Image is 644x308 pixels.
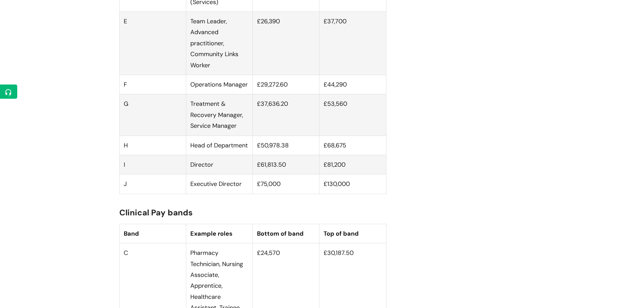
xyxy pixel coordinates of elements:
[319,224,386,243] th: Top of band
[186,12,253,75] td: Team Leader, Advanced practitioner, Community Links Worker
[119,155,186,174] td: I
[253,224,319,243] th: Bottom of band
[319,174,386,194] td: £130,000
[119,136,186,155] td: H
[119,207,193,218] span: Clinical Pay bands
[186,75,253,94] td: Operations Manager
[253,94,319,136] td: £37,636.20
[119,75,186,94] td: F
[319,75,386,94] td: £44,290
[186,155,253,174] td: Director
[319,136,386,155] td: £68,675
[319,12,386,75] td: £37,700
[119,174,186,194] td: J
[319,155,386,174] td: £81,200
[253,136,319,155] td: £50,978.38
[253,174,319,194] td: £75,000
[119,94,186,136] td: G
[319,94,386,136] td: £53,560
[186,136,253,155] td: Head of Department
[186,94,253,136] td: Treatment & Recovery Manager, Service Manager
[253,75,319,94] td: £29,272.60
[186,224,253,243] th: Example roles
[253,155,319,174] td: £61,813.50
[119,12,186,75] td: E
[186,174,253,194] td: Executive Director
[253,12,319,75] td: £26,390
[119,224,186,243] th: Band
